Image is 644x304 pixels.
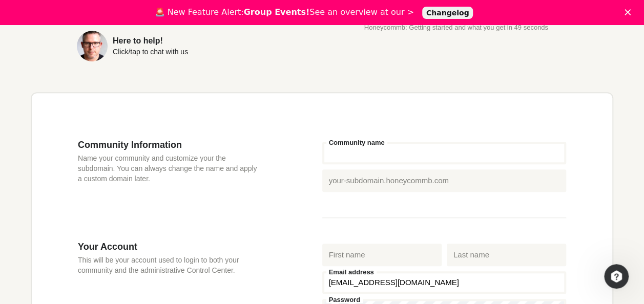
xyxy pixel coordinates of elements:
b: Group Events! [244,7,310,17]
input: your-subdomain.honeycommb.com [322,169,567,192]
div: 🚨 New Feature Alert: See an overview at our > [155,7,414,17]
a: Here to help!Click/tap to chat with us [77,31,299,61]
h3: Your Account [78,241,261,252]
input: First name [322,244,442,266]
p: Name your community and customize your the subdomain. You can always change the name and apply a ... [78,153,261,184]
p: Honeycommb: Getting started and what you get in 49 seconds [345,24,568,31]
h3: Community Information [78,139,261,150]
input: Community name [322,142,567,164]
p: This will be your account used to login to both your community and the administrative Control Cen... [78,255,261,275]
div: Close [625,9,635,15]
input: Last name [447,244,566,266]
input: Email address [322,271,567,294]
img: Sean [77,31,108,61]
label: Password [326,296,363,303]
iframe: Intercom live chat [604,264,629,289]
div: Here to help! [113,37,188,45]
a: Changelog [422,7,473,19]
label: Community name [326,139,387,146]
label: Email address [326,269,377,275]
div: Click/tap to chat with us [113,48,188,55]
